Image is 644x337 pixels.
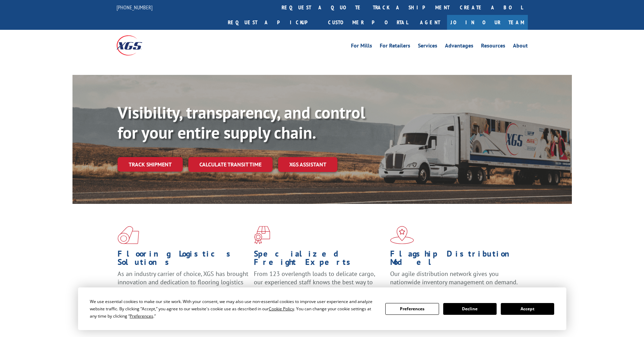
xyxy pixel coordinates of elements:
[254,270,385,301] p: From 123 overlength loads to delicate cargo, our experienced staff knows the best way to move you...
[323,15,413,30] a: Customer Portal
[390,250,521,270] h1: Flagship Distribution Model
[130,313,153,319] span: Preferences
[447,15,528,30] a: Join Our Team
[418,43,437,51] a: Services
[269,306,294,312] span: Cookie Policy
[188,157,273,172] a: Calculate transit time
[501,303,554,315] button: Accept
[118,157,183,172] a: Track shipment
[481,43,505,51] a: Resources
[78,287,566,330] div: Cookie Consent Prompt
[90,298,377,320] div: We use essential cookies to make our site work. With your consent, we may also use non-essential ...
[390,226,414,244] img: xgs-icon-flagship-distribution-model-red
[413,15,447,30] a: Agent
[513,43,528,51] a: About
[445,43,473,51] a: Advantages
[118,250,249,270] h1: Flooring Logistics Solutions
[385,303,439,315] button: Preferences
[390,270,518,286] span: Our agile distribution network gives you nationwide inventory management on demand.
[351,43,372,51] a: For Mills
[443,303,497,315] button: Decline
[380,43,410,51] a: For Retailers
[254,226,270,244] img: xgs-icon-focused-on-flooring-red
[118,270,248,294] span: As an industry carrier of choice, XGS has brought innovation and dedication to flooring logistics...
[278,157,337,172] a: XGS ASSISTANT
[117,4,153,11] a: [PHONE_NUMBER]
[118,102,365,143] b: Visibility, transparency, and control for your entire supply chain.
[118,226,139,244] img: xgs-icon-total-supply-chain-intelligence-red
[223,15,323,30] a: Request a pickup
[254,250,385,270] h1: Specialized Freight Experts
